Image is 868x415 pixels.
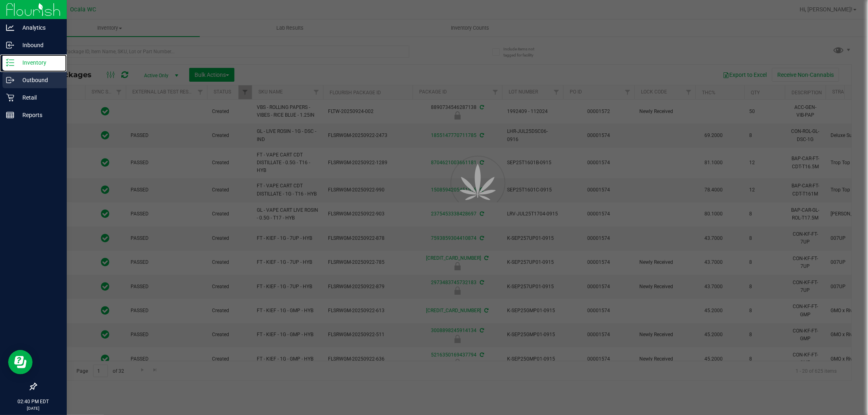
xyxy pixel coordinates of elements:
iframe: Resource center [8,350,33,374]
inline-svg: Outbound [6,76,14,84]
inline-svg: Inbound [6,41,14,49]
p: Inbound [14,40,63,50]
p: Analytics [14,23,63,33]
p: Retail [14,93,63,102]
inline-svg: Retail [6,93,14,102]
p: Inventory [14,58,63,67]
p: [DATE] [4,405,63,411]
inline-svg: Reports [6,111,14,119]
p: Outbound [14,75,63,85]
p: 02:40 PM EDT [4,398,63,405]
inline-svg: Inventory [6,59,14,67]
inline-svg: Analytics [6,24,14,32]
p: Reports [14,110,63,120]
